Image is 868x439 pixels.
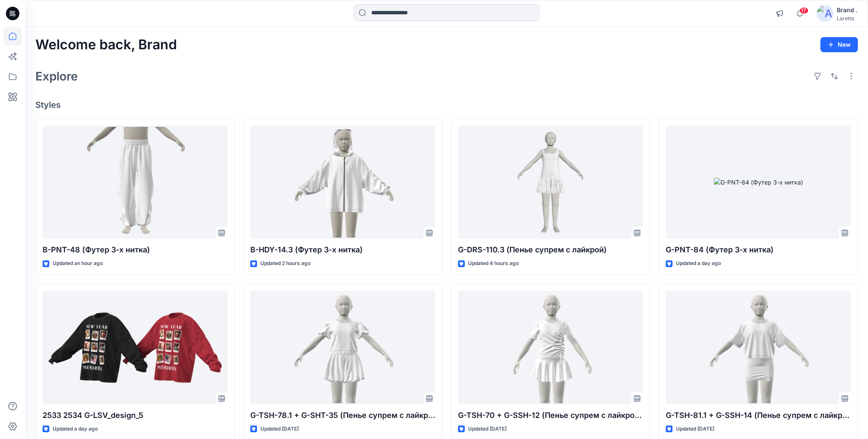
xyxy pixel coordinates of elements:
span: 17 [799,7,809,14]
p: Updated an hour ago [53,259,103,268]
a: G-TSH-81.1 + G-SSH-14 (Пенье супрем с лайкрой + Бифлекс) [666,291,851,404]
p: Updated [DATE] [676,425,714,434]
a: G-PNT-84 (Футер 3-х нитка) [666,126,851,239]
p: G-TSH-78.1 + G-SHT-35 (Пенье супрем с лайкрой) [250,410,435,421]
div: Laretto [837,15,857,21]
a: 2533 2534 G-LSV_design_5 [43,291,228,404]
a: G-TSH-70 + G-SSH-12 (Пенье супрем с лайкрой + Бифлекс) [458,291,643,404]
p: G-DRS-110.3 (Пенье супрем с лайкрой) [458,244,643,256]
p: Updated 2 hours ago [260,259,311,268]
div: Brand . [837,5,857,15]
p: B-HDY-14.3 (Футер 3-х нитка) [250,244,435,256]
h2: Welcome back, Brand [35,37,177,53]
img: avatar [817,5,833,22]
a: G-TSH-78.1 + G-SHT-35 (Пенье супрем с лайкрой) [250,291,435,404]
a: B-HDY-14.3 (Футер 3-х нитка) [250,126,435,239]
button: New [820,37,858,52]
p: B-PNT-48 (Футер 3-х нитка) [43,244,228,256]
p: G-TSH-81.1 + G-SSH-14 (Пенье супрем с лайкрой + Бифлекс) [666,410,851,421]
a: G-DRS-110.3 (Пенье супрем с лайкрой) [458,126,643,239]
p: G-TSH-70 + G-SSH-12 (Пенье супрем с лайкрой + Бифлекс) [458,410,643,421]
p: Updated a day ago [676,259,721,268]
a: B-PNT-48 (Футер 3-х нитка) [43,126,228,239]
h4: Styles [35,100,858,110]
p: Updated 4 hours ago [468,259,519,268]
p: G-PNT-84 (Футер 3-х нитка) [666,244,851,256]
p: Updated a day ago [53,425,98,434]
p: Updated [DATE] [260,425,299,434]
p: 2533 2534 G-LSV_design_5 [43,410,228,421]
p: Updated [DATE] [468,425,506,434]
h2: Explore [35,70,78,83]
